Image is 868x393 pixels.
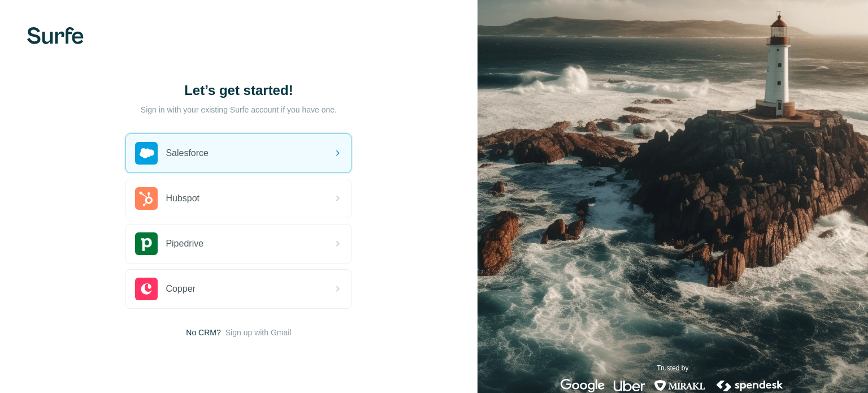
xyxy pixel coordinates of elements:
img: hubspot's logo [135,187,158,210]
img: Surfe's logo [27,27,84,44]
img: mirakl's logo [654,379,706,392]
h1: Let’s get started! [125,81,351,100]
img: copper's logo [135,278,158,300]
span: No CRM? [186,327,220,338]
img: salesforce's logo [135,142,158,165]
img: uber's logo [614,379,645,392]
p: Sign in with your existing Surfe account if you have one. [141,104,337,115]
img: spendesk's logo [715,379,785,392]
span: Pipedrive [166,237,203,251]
img: google's logo [561,379,605,392]
span: Copper [166,282,195,296]
span: Hubspot [166,192,199,205]
p: Trusted by [657,363,688,373]
img: pipedrive's logo [135,232,158,255]
button: Sign up with Gmail [225,327,292,338]
span: Salesforce [166,146,209,160]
